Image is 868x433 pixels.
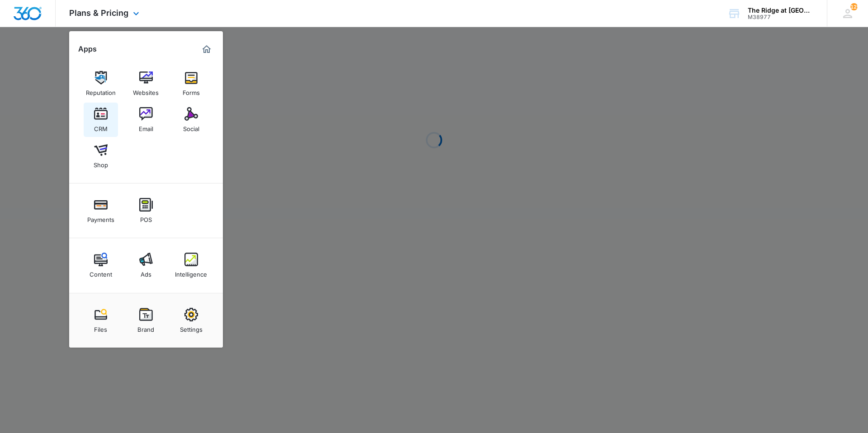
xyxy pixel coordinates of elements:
div: account id [748,14,814,20]
a: CRM [84,103,118,137]
div: Ads [141,266,151,278]
div: Content [90,266,112,278]
a: Files [84,303,118,338]
a: Email [129,103,163,137]
div: POS [140,212,152,223]
a: Content [84,248,118,282]
a: POS [129,193,163,228]
span: 129 [850,3,858,10]
div: Reputation [86,85,116,96]
a: Reputation [84,66,118,101]
div: CRM [94,121,108,132]
a: Ads [129,248,163,282]
div: Email [139,121,153,132]
div: Intelligence [175,266,207,278]
div: Websites [133,85,159,96]
a: Websites [129,66,163,101]
a: Settings [174,303,208,338]
span: Plans & Pricing [69,8,128,18]
a: Brand [129,303,163,338]
h2: Apps [78,45,97,53]
div: Files [94,321,107,333]
a: Social [174,103,208,137]
div: account name [748,7,814,14]
div: Settings [180,321,203,333]
div: Payments [87,212,114,223]
a: Intelligence [174,248,208,282]
div: notifications count [850,3,858,10]
div: Shop [94,157,108,169]
div: Brand [137,321,154,333]
a: Marketing 360® Dashboard [199,42,214,56]
a: Shop [84,139,118,173]
div: Forms [183,85,200,96]
a: Forms [174,66,208,101]
a: Payments [84,193,118,228]
div: Social [183,121,199,132]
